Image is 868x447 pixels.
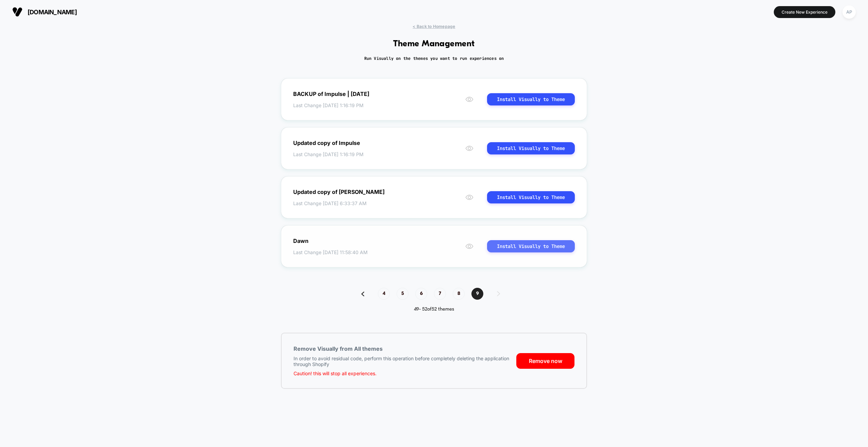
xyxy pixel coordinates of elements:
[487,191,575,203] button: Install Visually to Theme
[293,139,360,146] div: Updated copy of Impulse
[453,288,465,300] span: 8
[840,5,858,19] button: AP
[293,249,368,255] span: Last Change [DATE] 11:58:40 AM
[487,93,575,105] button: Install Visually to Theme
[397,288,408,300] span: 5
[361,292,364,296] img: pagination back
[293,188,385,195] div: Updated copy of [PERSON_NAME]
[415,288,427,300] span: 6
[487,240,575,252] button: Install Visually to Theme
[293,151,385,157] span: Last Change [DATE] 1:16:19 PM
[774,6,835,18] button: Create New Experience
[413,24,455,29] span: < Back to Homepage
[28,9,77,16] span: [DOMAIN_NAME]
[294,355,510,367] span: In order to avoid residual code, perform this operation before completely deleting the applicatio...
[293,102,394,108] span: Last Change [DATE] 1:16:19 PM
[516,353,574,369] button: Remove now
[471,288,483,300] span: 9
[842,5,856,19] div: AP
[12,7,22,17] img: Visually logo
[294,345,383,352] span: Remove Visually from All themes
[378,288,390,300] span: 4
[354,307,514,312] div: 49 - 52 of 52 themes
[393,39,475,49] h1: Theme Management
[434,288,446,300] span: 7
[10,6,79,17] button: [DOMAIN_NAME]
[487,142,575,154] button: Install Visually to Theme
[294,370,377,376] div: Caution! this will stop all experiences.
[293,90,369,97] div: BACKUP of Impulse | [DATE]
[364,56,504,61] h2: Run Visually on the themes you want to run experiences on
[293,237,308,244] div: Dawn
[293,200,409,206] span: Last Change [DATE] 6:33:37 AM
